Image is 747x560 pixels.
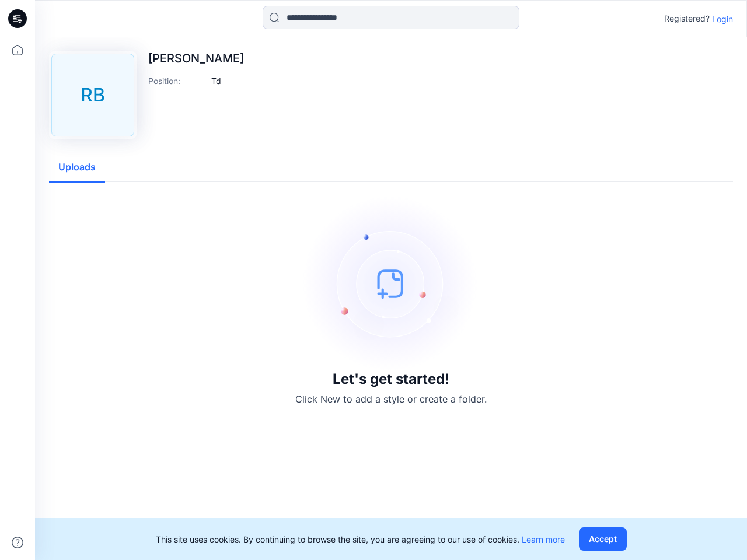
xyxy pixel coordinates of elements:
[712,13,733,25] p: Login
[211,75,221,87] p: Td
[156,533,565,545] p: This site uses cookies. By continuing to browse the site, you are agreeing to our use of cookies.
[664,12,710,26] p: Registered?
[333,371,449,387] h3: Let's get started!
[51,54,134,136] div: RB
[295,392,487,406] p: Click New to add a style or create a folder.
[148,75,207,87] p: Position :
[579,527,627,551] button: Accept
[303,196,479,371] img: empty-state-image.svg
[49,153,105,183] button: Uploads
[148,51,244,65] p: [PERSON_NAME]
[522,534,565,544] a: Learn more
